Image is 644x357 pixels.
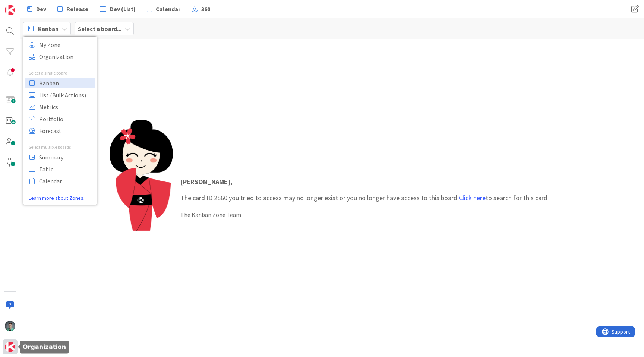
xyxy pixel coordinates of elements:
[23,70,97,76] div: Select a single board
[187,2,215,16] a: 360
[180,210,547,219] div: The Kanban Zone Team
[66,4,88,13] span: Release
[25,51,95,62] a: Organization
[201,4,210,13] span: 360
[23,2,51,16] a: Dev
[25,102,95,112] a: Metrics
[39,164,93,175] span: Table
[38,24,59,33] span: Kanban
[36,4,46,13] span: Dev
[25,164,95,174] a: Table
[25,40,95,50] a: My Zone
[180,177,547,203] p: The card ID 2860 you tried to access may no longer exist or you no longer have access to this boa...
[39,39,93,50] span: My Zone
[5,5,15,15] img: Visit kanbanzone.com
[95,2,140,16] a: Dev (List)
[5,321,15,331] img: VP
[25,78,95,88] a: Kanban
[25,90,95,100] a: List (Bulk Actions)
[23,344,66,351] h5: Organization
[156,4,180,13] span: Calendar
[459,193,486,202] a: Click here
[39,89,93,101] span: List (Bulk Actions)
[78,25,121,32] b: Select a board...
[53,2,93,16] a: Release
[16,1,34,10] span: Support
[180,177,233,186] strong: [PERSON_NAME] ,
[39,51,93,62] span: Organization
[25,114,95,124] a: Portfolio
[39,125,93,136] span: Forecast
[39,152,93,163] span: Summary
[39,113,93,124] span: Portfolio
[39,176,93,187] span: Calendar
[25,176,95,186] a: Calendar
[39,101,93,113] span: Metrics
[5,342,15,352] img: avatar
[25,126,95,136] a: Forecast
[110,4,136,13] span: Dev (List)
[39,78,93,89] span: Kanban
[23,144,97,151] div: Select multiple boards
[25,152,95,162] a: Summary
[142,2,185,16] a: Calendar
[23,194,97,202] a: Learn more about Zones...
